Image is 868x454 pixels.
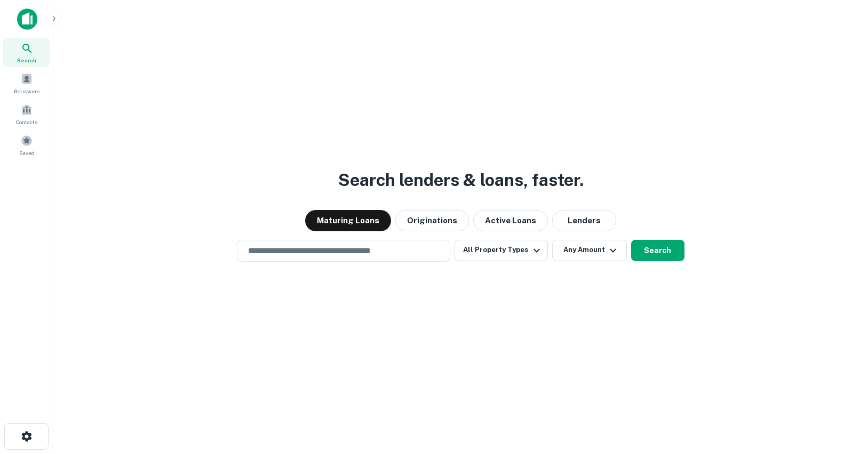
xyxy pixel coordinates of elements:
[473,210,548,231] button: Active Loans
[455,240,547,261] button: All Property Types
[3,100,50,128] a: Contacts
[552,240,627,261] button: Any Amount
[552,210,616,231] button: Lenders
[3,38,50,67] a: Search
[3,69,50,98] a: Borrowers
[305,210,391,231] button: Maturing Loans
[815,369,868,420] iframe: Chat Widget
[631,240,684,261] button: Search
[17,9,37,30] img: capitalize-icon.png
[338,167,584,193] h3: Search lenders & loans, faster.
[395,210,469,231] button: Originations
[19,149,35,157] span: Saved
[3,131,50,159] a: Saved
[16,118,37,126] span: Contacts
[14,87,39,95] span: Borrowers
[17,56,36,64] span: Search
